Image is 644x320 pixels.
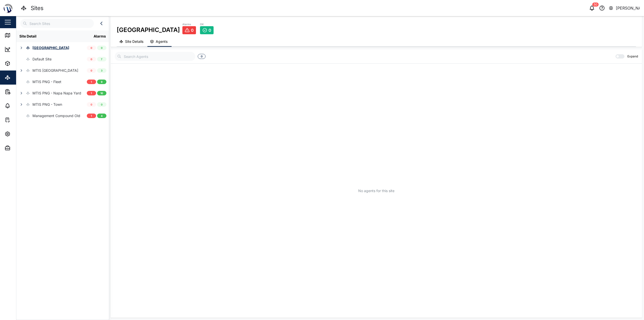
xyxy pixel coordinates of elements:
span: 7 [101,57,102,61]
div: Reports [13,89,30,94]
span: Agents [156,40,168,43]
div: Alarms [13,103,29,109]
span: 0 [91,102,92,106]
img: Main Logo [3,3,14,14]
span: 0 [91,57,92,61]
div: Sites [31,4,44,13]
span: 10 [100,91,103,95]
div: Settings [13,131,31,137]
span: 0 [191,28,194,32]
div: Dashboard [13,47,36,52]
div: MTIS PNG - Napa Napa Yard [32,90,81,96]
div: Map [13,32,24,38]
span: 0 [91,68,92,73]
div: [GEOGRAPHIC_DATA] [32,45,69,51]
div: Management Compound Old [32,113,80,119]
div: MTIS PNG - Town [32,102,62,107]
input: Search Sites [20,19,94,28]
div: OK [200,22,214,26]
span: 0 [91,46,92,50]
div: Assets [13,61,29,66]
div: Alarms [94,33,106,39]
div: Sites [13,75,25,80]
div: [PERSON_NAME] [616,5,640,11]
span: 4 [101,114,103,118]
div: Site Detail [19,33,88,39]
input: Search Agents [115,52,195,61]
div: Admin [13,145,28,151]
div: Tasks [13,117,27,123]
div: 50 [592,3,599,7]
div: Default Site [32,56,52,62]
a: 0 [182,26,196,34]
div: MTIS [GEOGRAPHIC_DATA] [32,68,78,73]
span: 0 [101,46,103,50]
div: No agents for this site [358,188,394,194]
div: [GEOGRAPHIC_DATA] [117,22,180,34]
span: 1 [91,91,92,95]
span: 1 [91,114,92,118]
span: 1 [91,80,92,84]
span: 9 [101,80,103,84]
span: 0 [101,102,103,106]
div: MTIS PNG - Fleet [32,79,61,85]
span: 0 [209,28,211,32]
span: Site Details [125,40,143,43]
div: Alarms [182,22,196,26]
label: Expand [624,54,638,58]
span: 3 [101,68,102,73]
span: 0 [201,54,203,59]
button: [PERSON_NAME] [609,5,640,12]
